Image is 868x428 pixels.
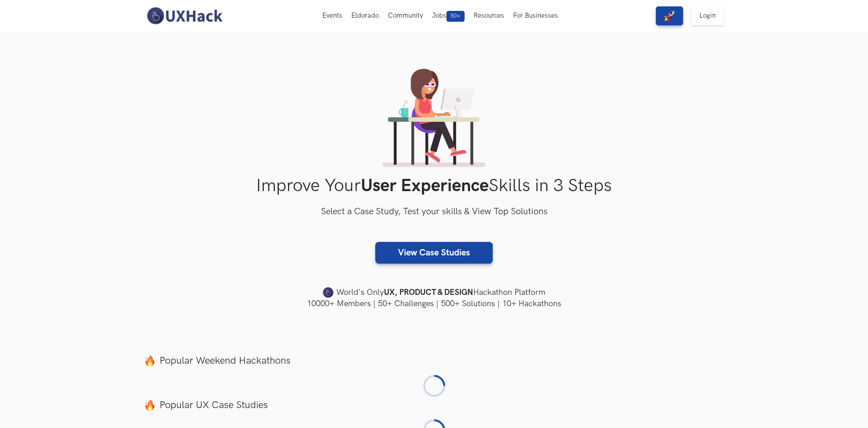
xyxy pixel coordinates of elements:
img: UXHack-logo.png [144,6,225,25]
h4: 10000+ Members | 50+ Challenges | 500+ Solutions | 10+ Hackathons [144,298,724,309]
a: View Case Studies [375,242,493,264]
img: fire.png [144,355,155,366]
strong: UX, PRODUCT & DESIGN [384,286,473,299]
a: Login [691,6,724,25]
h1: Improve Your Skills in 3 Steps [144,175,724,197]
img: uxhack-favicon-image.png [323,287,334,298]
img: fire.png [144,399,155,411]
label: Popular Weekend Hackathons [144,355,724,367]
span: 50+ [446,11,465,22]
strong: User Experience [361,175,489,197]
img: lady working on laptop [383,69,485,167]
img: rocket [664,10,675,21]
h4: World's Only Hackathon Platform [144,286,724,299]
h3: Select a Case Study, Test your skills & View Top Solutions [144,205,724,219]
label: Popular UX Case Studies [144,399,724,411]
